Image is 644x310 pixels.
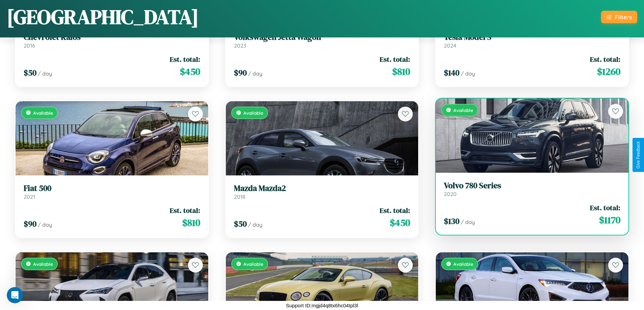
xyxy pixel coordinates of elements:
span: Available [33,261,53,267]
span: $ 450 [180,65,200,78]
span: Est. total: [170,54,200,64]
a: Chevrolet Kalos2016 [24,32,200,49]
span: Est. total: [590,54,620,64]
span: $ 130 [444,216,459,227]
span: 2020 [444,191,457,197]
h3: Volkswagen Jetta Wagon [234,32,410,42]
div: Filters [615,13,632,21]
span: Available [453,107,473,113]
iframe: Intercom live chat [7,287,23,303]
span: / day [461,219,475,225]
span: Est. total: [170,205,200,215]
div: Give Feedback [636,141,641,169]
span: $ 810 [182,216,200,229]
h3: Volvo 780 Series [444,181,620,191]
span: Est. total: [380,205,410,215]
span: 2021 [24,193,35,200]
span: 2018 [234,193,245,200]
span: 2016 [24,42,35,49]
span: $ 1260 [597,65,620,78]
span: Est. total: [380,54,410,64]
span: Est. total: [590,203,620,213]
span: $ 50 [234,218,247,229]
p: Support ID: mgjd4q8tx6hc04tpl3l [286,301,358,310]
span: / day [248,70,262,77]
h3: Chevrolet Kalos [24,32,200,42]
h1: [GEOGRAPHIC_DATA] [7,3,199,31]
span: $ 90 [234,67,247,78]
span: / day [38,70,52,77]
a: Volvo 780 Series2020 [444,181,620,197]
span: 2023 [234,42,246,49]
span: $ 50 [24,67,37,78]
span: $ 140 [444,67,459,78]
span: $ 1170 [599,213,620,227]
span: / day [248,221,262,228]
span: Available [243,110,263,116]
span: $ 810 [392,65,410,78]
span: / day [38,221,52,228]
span: Available [453,261,473,267]
h3: Mazda Mazda2 [234,184,410,193]
span: / day [461,70,475,77]
h3: Tesla Model S [444,32,620,42]
h3: Fiat 500 [24,184,200,193]
span: Available [243,261,263,267]
span: Available [33,110,53,116]
span: $ 450 [390,216,410,229]
button: Filters [601,11,637,23]
a: Tesla Model S2024 [444,32,620,49]
a: Fiat 5002021 [24,184,200,200]
span: $ 90 [24,218,37,229]
a: Volkswagen Jetta Wagon2023 [234,32,410,49]
span: 2024 [444,42,456,49]
a: Mazda Mazda22018 [234,184,410,200]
